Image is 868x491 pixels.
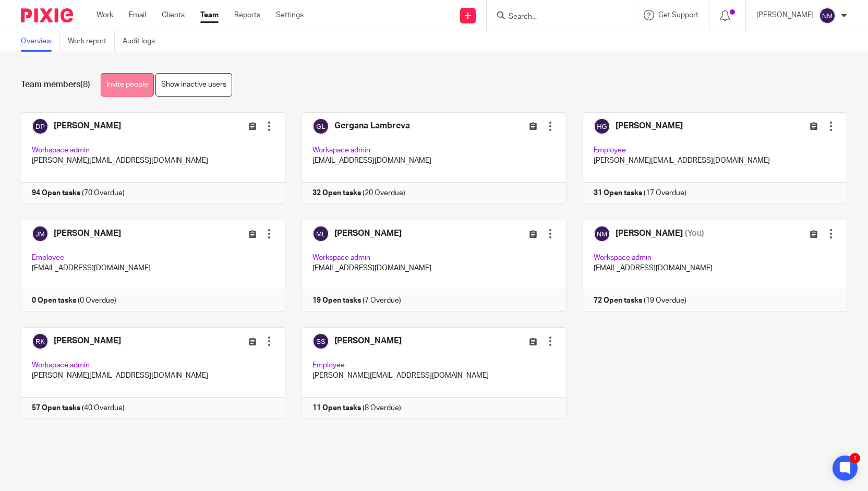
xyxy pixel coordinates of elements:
[21,8,73,22] img: Pixie
[21,79,90,90] h1: Team members
[234,10,260,20] a: Reports
[276,10,304,20] a: Settings
[101,73,154,97] a: Invite people
[80,80,90,89] span: (8)
[68,31,115,52] a: Work report
[162,10,185,20] a: Clients
[850,453,860,463] div: 1
[123,31,163,52] a: Audit logs
[21,31,60,52] a: Overview
[155,73,232,97] a: Show inactive users
[658,11,698,19] span: Get Support
[508,13,601,22] input: Search
[200,10,219,20] a: Team
[129,10,146,20] a: Email
[756,10,814,20] p: [PERSON_NAME]
[819,7,836,24] img: svg%3E
[97,10,113,20] a: Work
